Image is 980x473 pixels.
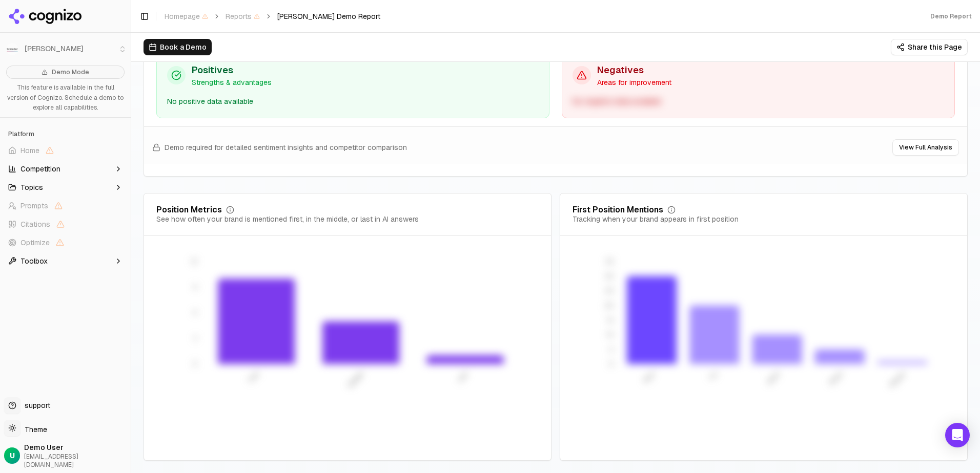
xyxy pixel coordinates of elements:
span: Home [21,145,39,156]
button: View Full Analysis [892,139,959,156]
div: Platform [4,126,127,142]
tspan: 30 [605,272,614,281]
p: Areas for improvement [597,77,671,88]
span: Prompts [21,201,48,211]
span: [PERSON_NAME] Demo Report [277,11,380,21]
span: Theme [21,425,47,434]
tspan: 20 [605,302,614,310]
tspan: Nice [642,370,656,384]
tspan: Please [888,370,907,389]
span: Reports [226,11,260,21]
span: support [21,400,50,411]
span: U [10,450,15,461]
button: Topics [4,179,127,196]
h3: Negatives [597,63,671,77]
span: Demo required for detailed sentiment insights and competitor comparison [165,142,407,153]
div: Demo Report [930,12,972,20]
button: Share this Page [891,39,968,55]
span: Optimize [21,238,50,248]
tspan: 25 [605,287,614,295]
tspan: Demo [828,370,844,386]
tspan: 0 [609,360,614,368]
span: Competition [21,164,60,174]
div: First Position Mentions [573,206,663,214]
tspan: 15 [607,316,614,325]
div: No negative data available [573,96,944,107]
span: Topics [21,182,43,192]
span: Demo Mode [52,68,89,76]
button: Toolbox [4,253,127,269]
tspan: 35 [606,257,614,266]
span: Toolbox [21,256,48,266]
div: Open Intercom Messenger [945,423,970,447]
div: Position Metrics [156,206,222,214]
tspan: Middle [346,370,365,389]
div: See how often your brand is mentioned first, in the middle, or last in AI answers [156,214,419,224]
tspan: 0 [193,360,197,368]
span: Citations [21,219,50,229]
tspan: First [247,370,261,384]
p: This feature is available in the full version of Cognizo. Schedule a demo to explore all capabili... [6,83,125,113]
tspan: Try [707,370,719,381]
span: Demo User [24,442,127,453]
div: Tracking when your brand appears in first position [573,214,739,224]
tspan: 3 [194,334,197,342]
h3: Positives [192,63,272,77]
p: Strengths & advantages [192,77,272,88]
div: No positive data available [167,96,539,107]
button: Competition [4,161,127,177]
nav: breadcrumb [165,11,380,21]
tspan: 12 [191,257,197,266]
tspan: 9 [193,283,197,291]
span: Homepage [165,11,208,21]
button: Book a Demo [144,39,212,55]
tspan: Book [766,370,781,385]
tspan: 6 [193,309,197,317]
tspan: Last [456,370,469,384]
tspan: 10 [607,331,614,339]
span: [EMAIL_ADDRESS][DOMAIN_NAME] [24,453,127,469]
tspan: 5 [609,346,614,354]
